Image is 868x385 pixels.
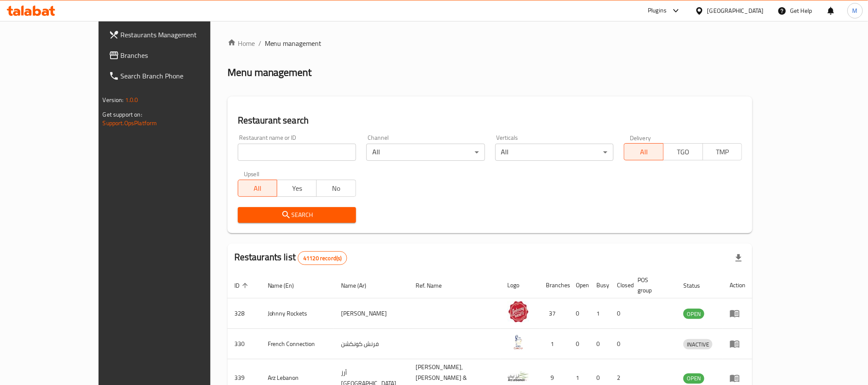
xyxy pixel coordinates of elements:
[316,180,356,197] button: No
[102,66,243,86] a: Search Branch Phone
[628,146,660,158] span: All
[683,309,704,319] span: OPEN
[121,50,236,60] span: Branches
[244,171,260,177] label: Upsell
[611,329,631,359] td: 0
[366,144,485,161] div: All
[638,275,667,295] span: POS group
[268,280,305,291] span: Name (En)
[265,38,322,48] span: Menu management
[298,251,347,265] div: Total records count
[227,329,261,359] td: 330
[730,373,745,383] div: Menu
[277,180,317,197] button: Yes
[245,210,349,220] span: Search
[242,182,274,195] span: All
[261,298,335,329] td: Johnny Rockets
[611,272,631,298] th: Closed
[667,146,700,158] span: TGO
[539,298,569,329] td: 37
[590,329,611,359] td: 0
[495,144,614,161] div: All
[611,298,631,329] td: 0
[683,339,712,349] div: INACTIVE
[501,272,539,298] th: Logo
[703,143,742,160] button: TMP
[683,280,711,291] span: Status
[683,340,712,349] span: INACTIVE
[334,329,409,359] td: فرنش كونكشن
[590,298,611,329] td: 1
[103,109,142,120] span: Get support on:
[227,38,753,48] nav: breadcrumb
[853,6,858,15] span: M
[508,301,529,322] img: Johnny Rockets
[706,146,739,158] span: TMP
[723,272,752,298] th: Action
[341,280,377,291] span: Name (Ar)
[683,373,704,383] span: OPEN
[281,182,313,195] span: Yes
[238,114,742,127] h2: Restaurant search
[707,6,764,15] div: [GEOGRAPHIC_DATA]
[569,329,590,359] td: 0
[234,251,347,265] h2: Restaurants list
[234,280,251,291] span: ID
[227,298,261,329] td: 328
[590,272,611,298] th: Busy
[238,180,278,197] button: All
[730,308,745,319] div: Menu
[238,207,356,223] button: Search
[569,272,590,298] th: Open
[227,66,312,79] h2: Menu management
[569,298,590,329] td: 0
[261,329,335,359] td: French Connection
[121,71,236,81] span: Search Branch Phone
[728,248,749,268] div: Export file
[508,331,529,353] img: French Connection
[121,30,236,40] span: Restaurants Management
[416,280,453,291] span: Ref. Name
[663,143,703,160] button: TGO
[298,254,347,262] span: 41120 record(s)
[103,94,124,105] span: Version:
[103,117,157,129] a: Support.OpsPlatform
[730,339,745,349] div: Menu
[624,143,664,160] button: All
[648,6,667,16] div: Plugins
[125,94,138,105] span: 1.0.0
[334,298,409,329] td: [PERSON_NAME]
[320,182,353,195] span: No
[683,373,704,384] div: OPEN
[102,24,243,45] a: Restaurants Management
[630,135,651,141] label: Delivery
[258,38,261,48] li: /
[238,144,356,161] input: Search for restaurant name or ID..
[102,45,243,66] a: Branches
[539,272,569,298] th: Branches
[539,329,569,359] td: 1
